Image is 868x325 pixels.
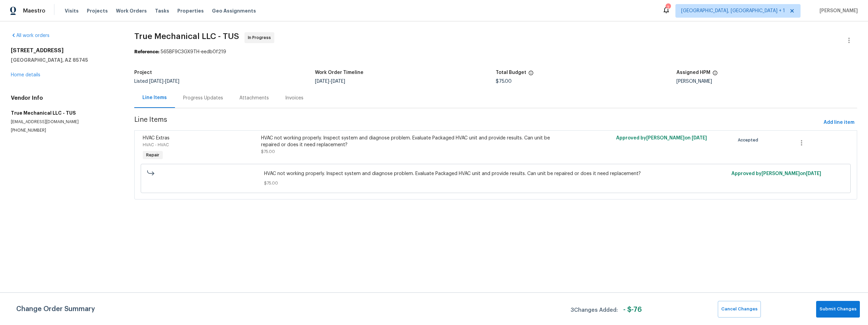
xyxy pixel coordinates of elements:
span: Line Items [134,116,821,129]
div: HVAC not working properly. Inspect system and diagnose problem. Evaluate Packaged HVAC unit and p... [261,135,553,148]
a: Home details [11,73,40,77]
p: [PHONE_NUMBER] [11,128,118,133]
span: Maestro [23,7,45,14]
span: HVAC Extras [143,136,170,140]
h5: True Mechanical LLC - TUS [11,110,118,116]
span: In Progress [248,34,274,41]
h2: [STREET_ADDRESS] [11,47,118,54]
span: [DATE] [149,79,163,84]
p: [EMAIL_ADDRESS][DOMAIN_NAME] [11,119,118,125]
span: [PERSON_NAME] [817,7,858,14]
button: Add line item [821,116,857,129]
span: Work Orders [116,7,147,14]
span: - [315,79,345,84]
div: Invoices [285,95,303,101]
span: Tasks [155,8,169,13]
span: [DATE] [315,79,329,84]
div: 565BF9C3GX9TH-eedb0f219 [134,49,857,55]
h5: Total Budget [496,70,526,75]
span: The total cost of line items that have been proposed by Opendoor. This sum includes line items th... [528,70,534,79]
span: Geo Assignments [212,7,256,14]
span: [DATE] [331,79,345,84]
div: Progress Updates [183,95,223,101]
div: Line Items [142,94,167,101]
h5: Assigned HPM [676,70,710,75]
span: Projects [87,7,108,14]
span: $75.00 [261,150,275,154]
span: Add line item [824,118,854,127]
h5: Project [134,70,152,75]
span: [DATE] [165,79,179,84]
h4: Vendor Info [11,95,118,101]
div: [PERSON_NAME] [676,79,857,84]
span: [DATE] [692,136,707,140]
span: Approved by [PERSON_NAME] on [616,136,707,140]
span: Approved by [PERSON_NAME] on [731,171,821,176]
h5: [GEOGRAPHIC_DATA], AZ 85745 [11,57,118,63]
div: 2 [666,4,670,11]
span: Accepted [738,137,761,144]
span: HVAC - HVAC [143,143,169,147]
span: True Mechanical LLC - TUS [134,32,239,40]
span: Properties [177,7,204,14]
span: Repair [143,152,162,158]
span: [DATE] [806,171,821,176]
span: - [149,79,179,84]
span: Listed [134,79,179,84]
span: HVAC not working properly. Inspect system and diagnose problem. Evaluate Packaged HVAC unit and p... [264,170,728,177]
span: $75.00 [264,180,728,187]
span: Visits [65,7,79,14]
div: Attachments [239,95,269,101]
span: [GEOGRAPHIC_DATA], [GEOGRAPHIC_DATA] + 1 [681,7,785,14]
span: The hpm assigned to this work order. [712,70,718,79]
b: Reference: [134,50,159,54]
a: All work orders [11,33,50,38]
span: $75.00 [496,79,512,84]
h5: Work Order Timeline [315,70,363,75]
